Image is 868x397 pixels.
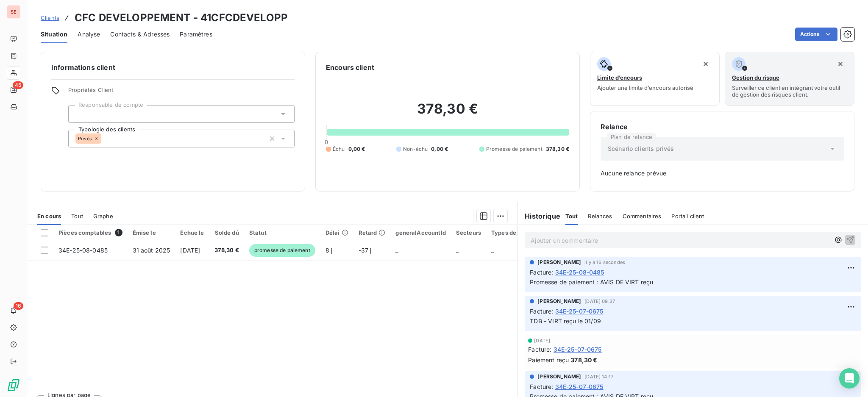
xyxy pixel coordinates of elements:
button: Gestion du risqueSurveiller ce client en intégrant votre outil de gestion des risques client. [725,52,854,106]
span: Facture : [530,268,553,277]
h6: Informations client [51,62,295,72]
span: Tout [71,213,83,219]
span: Aucune relance prévue [601,169,844,178]
div: Émise le [133,229,170,236]
span: Graphe [93,213,113,219]
span: Promesse de paiement [486,145,542,153]
span: 16 [14,302,23,310]
a: Clients [41,14,59,22]
span: 34E-25-07-0675 [555,382,604,391]
span: Scénario clients privés [608,144,674,153]
div: generalAccountId [395,229,445,236]
div: SE [7,5,20,19]
span: Facture : [530,307,553,316]
span: 45 [13,81,23,89]
span: [DATE] [180,247,200,254]
span: Privés [78,136,92,141]
span: 8 j [325,247,332,254]
span: 0,00 € [431,145,448,153]
h6: Relance [601,122,844,132]
span: [PERSON_NAME] [537,373,581,380]
div: Retard [359,229,386,236]
span: Relances [588,213,612,219]
span: [PERSON_NAME] [537,297,581,305]
span: 0 [325,139,328,145]
span: [DATE] [534,338,550,343]
span: 34E-25-08-0485 [555,268,604,277]
div: Types de contentieux [491,229,551,236]
span: 34E-25-07-0675 [554,345,602,354]
span: [PERSON_NAME] [537,258,581,266]
input: Ajouter une valeur [101,135,108,142]
span: il y a 16 secondes [584,260,625,265]
span: 0,00 € [348,145,365,153]
span: [DATE] 09:37 [584,299,615,304]
span: Gestion du risque [732,74,779,81]
span: 34E-25-07-0675 [555,307,604,316]
span: promesse de paiement [249,244,315,257]
button: Actions [795,28,837,41]
div: Pièces comptables [58,229,122,236]
h6: Historique [518,211,560,221]
span: 378,30 € [214,246,239,255]
span: Limite d’encours [597,74,642,81]
h2: 378,30 € [326,100,569,126]
h3: CFC DEVELOPPEMENT - 41CFCDEVELOPP [75,10,288,25]
div: Délai [325,229,348,236]
span: Non-échu [403,145,428,153]
span: _ [491,247,494,254]
span: 1 [115,229,122,236]
span: _ [456,247,459,254]
span: Propriétés Client [68,86,295,98]
span: Facture : [528,345,551,354]
span: Paiement reçu [528,355,569,364]
span: 378,30 € [546,145,569,153]
span: Contacts & Adresses [110,30,170,39]
span: -37 j [359,247,372,254]
img: Logo LeanPay [7,378,20,392]
button: Limite d’encoursAjouter une limite d’encours autorisé [590,52,720,106]
div: Secteurs [456,229,481,236]
div: Solde dû [214,229,239,236]
span: Promesse de paiement : AVIS DE VIRT reçu [530,278,653,286]
span: 31 août 2025 [133,247,170,254]
span: Analyse [78,30,100,39]
span: Facture : [530,382,553,391]
span: Commentaires [623,213,662,219]
span: Clients [41,14,59,21]
span: [DATE] 14:17 [584,374,613,379]
span: Échu [333,145,345,153]
div: Statut [249,229,315,236]
span: _ [395,247,398,254]
span: 34E-25-08-0485 [58,247,108,254]
input: Ajouter une valeur [75,110,82,118]
h6: Encours client [326,62,374,72]
div: Open Intercom Messenger [839,368,860,389]
span: 378,30 € [570,355,597,364]
span: Tout [565,213,578,219]
span: Ajouter une limite d’encours autorisé [597,84,693,91]
span: Paramètres [180,30,212,39]
span: En cours [37,213,61,219]
span: Situation [41,30,67,39]
span: Portail client [671,213,704,219]
span: TDB - VIRT reçu le 01/09 [530,317,601,325]
span: Surveiller ce client en intégrant votre outil de gestion des risques client. [732,84,847,98]
div: Échue le [180,229,204,236]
